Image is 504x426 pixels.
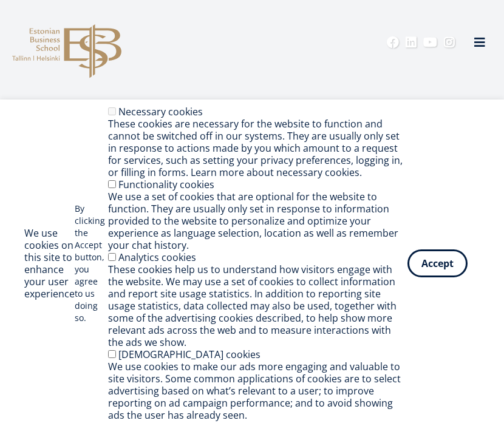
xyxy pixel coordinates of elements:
label: Analytics cookies [118,251,196,264]
label: Functionality cookies [118,178,214,191]
a: Youtube [423,36,437,49]
button: Accept [407,249,468,277]
div: We use cookies to make our ads more engaging and valuable to site visitors. Some common applicati... [108,360,407,421]
a: Facebook [387,36,399,49]
div: These cookies help us to understand how visitors engage with the website. We may use a set of coo... [108,263,407,348]
div: We use a set of cookies that are optional for the website to function. They are usually only set ... [108,191,407,251]
a: Linkedin [405,36,417,49]
div: These cookies are necessary for the website to function and cannot be switched off in our systems... [108,118,407,178]
label: Necessary cookies [118,105,203,118]
label: [DEMOGRAPHIC_DATA] cookies [118,348,261,361]
a: Instagram [443,36,455,49]
p: By clicking the Accept button, you agree to us doing so. [75,203,108,324]
h2: We use cookies on this site to enhance your user experience [24,227,75,300]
